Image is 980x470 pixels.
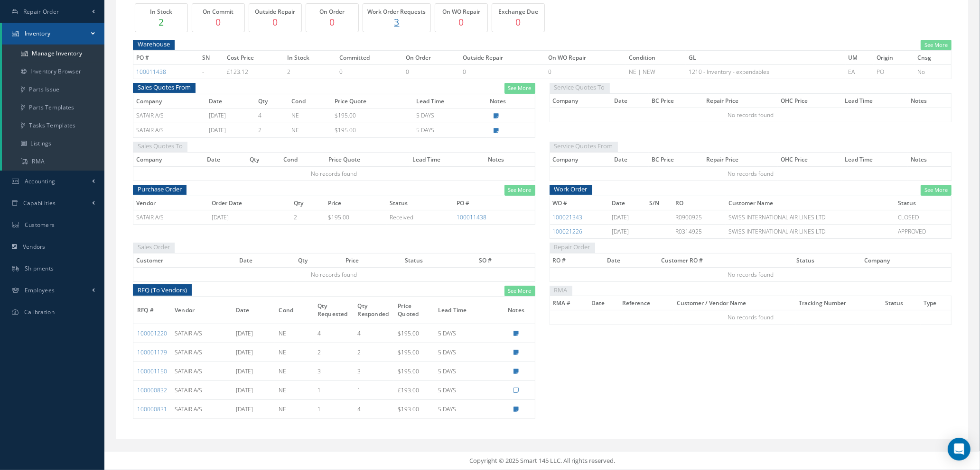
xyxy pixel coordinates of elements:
td: No records found [550,310,952,325]
td: $195.00 [332,108,413,123]
td: 5 DAYS [413,108,487,123]
th: Date [611,152,648,166]
td: SATAIR A/S [171,324,232,343]
th: PO # [133,51,200,65]
h5: On WO Repair [438,9,485,15]
a: Click to manage notes [513,386,519,394]
a: Inventory Browser [2,63,104,81]
a: Click to manage notes [513,348,519,356]
a: Tasks Templates [2,117,104,135]
span: Notes [508,305,524,314]
a: 100021226 [553,227,583,235]
h5: Work Order Requests [365,9,428,15]
td: [DATE] [206,108,255,123]
span: Sales Order [133,241,175,253]
td: [DATE] [232,381,275,400]
a: 100001150 [137,367,167,375]
td: R0314925 [672,224,726,238]
span: Work Order [550,183,592,195]
th: Committed [336,51,403,65]
td: - [199,65,224,79]
span: Inventory [25,29,51,37]
th: Date [609,196,646,210]
th: Customer RO # [658,253,793,267]
a: RMA [2,153,104,171]
a: See More [921,185,952,196]
td: NE [289,108,332,123]
h5: On Commit [195,9,242,15]
td: 5 DAYS [434,324,498,343]
p: 0 [195,15,242,29]
td: 0 [545,65,626,79]
td: APPROVED [895,224,951,238]
th: On WO Repair [545,51,626,65]
a: Inventory [2,23,104,45]
th: Lead Time [842,152,908,166]
td: NE [275,400,314,419]
th: Cond [280,152,325,166]
td: 2 [285,65,336,79]
span: Date [236,305,250,314]
td: [DATE] [609,224,646,238]
span: Qty Responded [358,301,389,318]
td: 2 [255,123,289,138]
td: 5 DAYS [413,123,487,138]
th: Date [236,253,296,267]
span: Purchase Order [133,183,187,195]
td: 1 [314,381,354,400]
th: Type [921,296,951,310]
th: Tracking Number [796,296,882,310]
th: Cnsg [915,51,952,65]
p: 0 [308,15,356,29]
td: [DATE] [232,343,275,362]
th: Company [861,253,952,267]
td: £193.00 [394,381,434,400]
td: No [915,65,952,79]
td: [DATE] [232,362,275,380]
td: R0900925 [672,210,726,224]
th: WO # [550,196,609,210]
td: 1 [354,381,394,400]
span: Repair Order [550,241,595,253]
th: PO # [454,196,535,210]
th: UM [846,51,874,65]
span: RFQ # [137,305,154,314]
th: Date [611,93,648,108]
th: Reference [619,296,674,310]
td: $195.00 [326,210,387,224]
h5: In Stock [138,9,185,15]
td: No records found [133,166,535,181]
span: Service Quotes To [550,81,610,93]
th: Company [550,152,611,166]
th: Company [133,152,204,166]
th: SO # [476,253,535,267]
th: OHC Price [778,152,842,166]
th: BC Price [649,93,704,108]
span: Qty Requested [317,301,348,318]
td: Received [387,210,454,224]
a: Click to manage notes [513,405,519,413]
th: Qty [296,253,343,267]
span: Warehouse [133,38,175,50]
span: Lead Time [438,305,467,314]
a: Parts Templates [2,99,104,117]
a: 100000832 [137,386,167,394]
th: Cond [289,94,332,108]
td: SATAIR A/S [133,210,209,224]
span: Shipments [25,264,54,272]
td: $195.00 [394,362,434,380]
td: SATAIR A/S [133,108,206,123]
th: Qty [291,196,326,210]
th: SN [199,51,224,65]
a: Click to manage notes [513,367,519,375]
span: RMA [550,284,572,296]
td: SATAIR A/S [171,400,232,419]
td: 5 DAYS [434,381,498,400]
th: GL [686,51,846,65]
td: 5 DAYS [434,400,498,419]
p: 0 [252,15,299,29]
span: Sales Quotes From [133,81,196,93]
td: 3 [354,362,394,380]
td: SWISS INTERNATIONAL AIR LINES LTD [726,210,895,224]
td: NE [275,343,314,362]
